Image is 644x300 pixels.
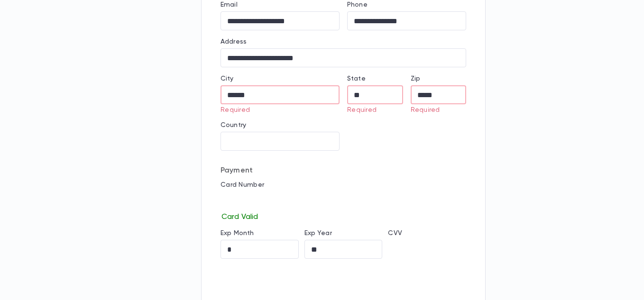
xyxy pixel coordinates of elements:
[347,106,396,114] p: Required
[221,106,333,114] p: Required
[411,75,420,82] label: Zip
[221,1,238,9] label: Email
[388,240,466,259] iframe: cvv
[347,1,368,9] label: Phone
[221,229,254,237] label: Exp Month
[221,166,466,175] p: Payment
[304,229,332,237] label: Exp Year
[221,181,466,189] p: Card Number
[221,191,466,210] iframe: card
[221,38,247,45] label: Address
[221,210,466,222] p: Card Valid
[221,75,234,82] label: City
[221,121,246,129] label: Country
[388,229,466,237] p: CVV
[347,75,366,82] label: State
[411,106,460,114] p: Required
